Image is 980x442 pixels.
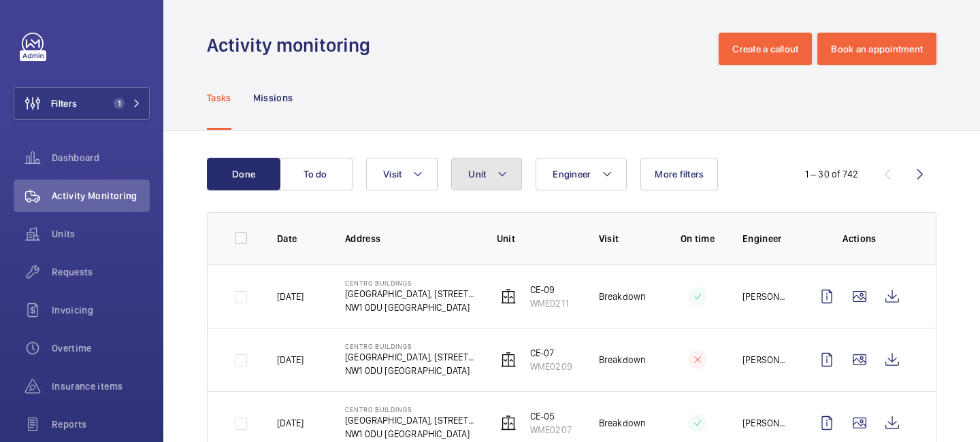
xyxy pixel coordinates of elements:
span: Reports [52,418,150,431]
p: [DATE] [277,416,304,430]
span: Overtime [52,341,150,355]
p: Breakdown [599,290,647,303]
span: Visit [383,169,402,180]
p: Address [345,232,475,245]
p: CE-05 [530,409,572,423]
p: Centro Buildings [345,279,475,287]
img: elevator.svg [500,352,517,368]
button: Visit [366,158,438,190]
p: Engineer [742,232,789,245]
span: Engineer [553,169,591,180]
img: elevator.svg [500,415,517,431]
p: [GEOGRAPHIC_DATA], [STREET_ADDRESS][PERSON_NAME] [345,350,475,364]
p: NW1 0DU [GEOGRAPHIC_DATA] [345,364,475,377]
p: [PERSON_NAME] [742,290,789,303]
p: [GEOGRAPHIC_DATA], [STREET_ADDRESS][PERSON_NAME] [345,413,475,427]
p: [GEOGRAPHIC_DATA], [STREET_ADDRESS][PERSON_NAME] [345,287,475,301]
span: Invoicing [52,303,150,317]
div: 1 – 30 of 742 [805,167,858,181]
p: Date [277,232,323,245]
p: [DATE] [277,353,304,367]
p: Actions [811,232,909,245]
p: Centro Buildings [345,405,475,413]
span: Filters [51,97,77,110]
span: Activity Monitoring [52,189,150,203]
p: Tasks [207,91,231,105]
h1: Activity monitoring [207,33,378,58]
p: WME0211 [530,296,568,310]
p: NW1 0DU [GEOGRAPHIC_DATA] [345,301,475,314]
p: NW1 0DU [GEOGRAPHIC_DATA] [345,427,475,441]
p: CE-07 [530,346,572,360]
button: Done [207,158,280,190]
span: Dashboard [52,151,150,165]
span: Unit [468,169,486,180]
button: Filters1 [14,87,150,120]
p: On time [674,232,721,245]
p: WME0209 [530,360,572,373]
img: elevator.svg [500,288,517,305]
p: Unit [497,232,577,245]
p: [PERSON_NAME] [742,353,789,367]
span: 1 [114,98,125,109]
button: Engineer [536,158,627,190]
p: Missions [253,91,293,105]
p: WME0207 [530,423,572,437]
button: Unit [451,158,522,190]
p: [PERSON_NAME] [742,416,789,430]
p: Centro Buildings [345,342,475,350]
p: Visit [599,232,653,245]
button: Create a callout [719,33,812,65]
button: More filters [640,158,718,190]
span: Requests [52,265,150,279]
p: CE-09 [530,283,568,296]
p: Breakdown [599,416,647,430]
span: More filters [655,169,704,180]
button: To do [279,158,353,190]
span: Units [52,227,150,241]
span: Insurance items [52,379,150,393]
p: Breakdown [599,353,647,367]
button: Book an appointment [817,33,936,65]
p: [DATE] [277,290,304,303]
